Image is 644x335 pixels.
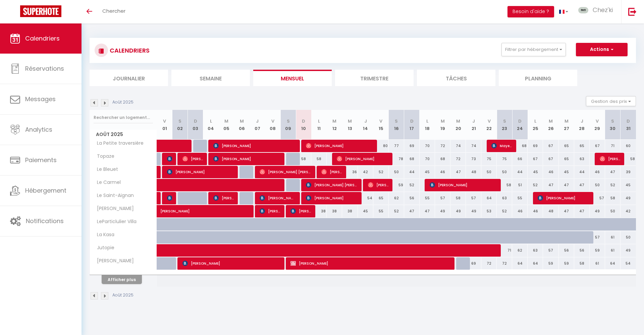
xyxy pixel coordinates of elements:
div: 54 [358,192,373,204]
span: Chez'ki [593,6,613,14]
span: Topaze [91,153,116,160]
div: 57 [590,231,605,244]
div: 65 [574,140,590,152]
span: Calendriers [25,34,60,43]
div: 55 [512,192,528,204]
abbr: D [627,118,630,124]
div: 46 [590,166,605,178]
th: 18 [420,110,435,140]
th: 29 [590,110,605,140]
div: 53 [481,205,497,217]
div: 57 [435,192,450,204]
div: 63 [528,244,543,257]
th: 13 [342,110,358,140]
div: 49 [450,205,466,217]
div: 52 [497,205,512,217]
div: 63 [497,192,512,204]
div: 49 [621,244,636,257]
div: 59 [590,244,605,257]
h3: CALENDRIERS [108,43,150,58]
span: [PERSON_NAME] [538,192,589,204]
th: 11 [311,110,327,140]
div: 51 [512,179,528,191]
span: Mayenge Véronique [491,139,512,152]
abbr: L [210,118,212,124]
div: 50 [497,166,512,178]
span: [PERSON_NAME] [290,205,311,217]
abbr: D [410,118,414,124]
abbr: M [441,118,445,124]
div: 56 [559,244,574,257]
span: LeParticlulier Villa [91,218,138,225]
span: Le Saint-Aignan [91,192,136,199]
abbr: J [364,118,367,124]
div: 58 [605,192,621,204]
img: Super Booking [20,5,61,17]
li: Mensuel [253,70,332,86]
div: 75 [481,153,497,165]
div: 58 [574,257,590,270]
div: 48 [466,166,481,178]
th: 19 [435,110,450,140]
span: La Kasa [91,231,116,239]
div: 45 [528,166,543,178]
div: 50 [481,166,497,178]
div: 62 [512,244,528,257]
span: Le Bleuet [91,166,120,173]
th: 04 [203,110,219,140]
div: 45 [420,166,435,178]
th: 10 [296,110,311,140]
div: 63 [574,153,590,165]
div: 49 [621,192,636,204]
span: [PERSON_NAME] [182,257,280,270]
abbr: S [287,118,290,124]
div: 47 [574,179,590,191]
span: [PERSON_NAME] [321,165,342,178]
th: 02 [172,110,188,140]
div: 52 [389,205,404,217]
abbr: M [549,118,553,124]
div: 68 [435,153,450,165]
div: 42 [621,205,636,217]
span: [PERSON_NAME] [290,257,450,270]
abbr: V [271,118,274,124]
span: [PERSON_NAME] [368,179,388,191]
th: 09 [280,110,296,140]
div: 55 [420,192,435,204]
div: 64 [528,257,543,270]
th: 28 [574,110,590,140]
a: [PERSON_NAME] [157,205,172,218]
span: [PERSON_NAME] [260,205,280,217]
img: logout [628,7,637,16]
div: 57 [590,192,605,204]
button: Besoin d'aide ? [507,6,554,17]
div: 59 [543,257,558,270]
div: 38 [311,205,327,217]
div: 56 [404,192,420,204]
div: 38 [327,205,342,217]
div: 67 [543,140,558,152]
abbr: D [194,118,197,124]
abbr: L [318,118,320,124]
div: 72 [497,257,512,270]
div: 69 [528,140,543,152]
div: 58 [621,153,636,165]
button: Actions [576,43,628,56]
span: [PERSON_NAME] et [PERSON_NAME] [260,192,296,204]
span: [PERSON_NAME] [167,152,172,165]
div: 46 [543,166,558,178]
div: 49 [466,205,481,217]
span: [PERSON_NAME] [600,152,620,165]
th: 22 [481,110,497,140]
div: 73 [466,153,481,165]
abbr: M [456,118,460,124]
span: [PERSON_NAME] [91,205,136,212]
span: [PERSON_NAME] [91,257,136,265]
div: 72 [450,153,466,165]
th: 24 [512,110,528,140]
div: 38 [342,205,358,217]
div: 59 [389,179,404,191]
span: Réservations [25,64,64,73]
abbr: D [302,118,305,124]
li: Semaine [171,70,250,86]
